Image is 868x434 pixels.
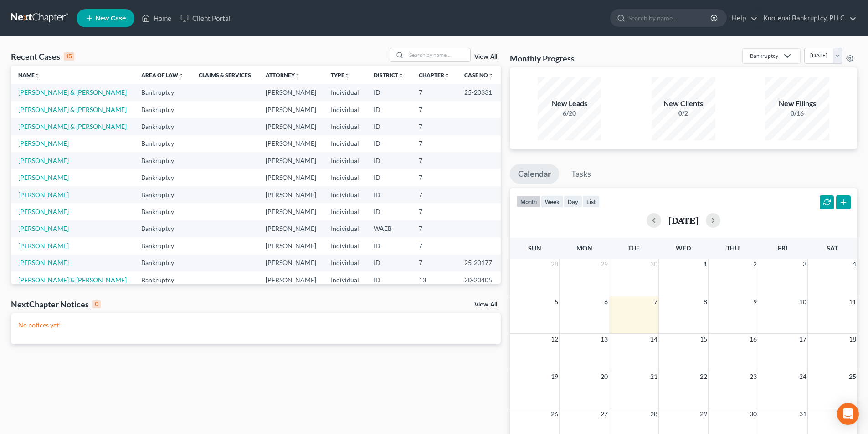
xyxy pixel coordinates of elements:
span: Sat [827,244,838,252]
td: ID [366,271,411,288]
span: 9 [752,296,758,307]
td: [PERSON_NAME] [258,271,324,288]
span: 29 [699,408,708,419]
div: 0/16 [765,109,829,118]
td: [PERSON_NAME] [258,255,324,271]
span: 20 [600,371,609,382]
td: Individual [324,84,366,101]
span: 24 [798,371,807,382]
td: 7 [411,220,457,237]
span: 30 [749,408,758,419]
div: New Filings [765,98,829,109]
div: 6/20 [538,109,601,118]
span: Thu [726,244,740,252]
span: 22 [699,371,708,382]
span: 25 [848,371,857,382]
a: [PERSON_NAME] [18,139,69,147]
span: 21 [649,371,658,382]
td: [PERSON_NAME] [258,169,324,186]
td: Bankruptcy [134,271,191,288]
a: Districtunfold_more [374,71,404,78]
span: 15 [699,334,708,345]
a: [PERSON_NAME] [18,174,69,181]
span: Tue [628,244,640,252]
td: 7 [411,255,457,271]
td: Individual [324,118,366,135]
td: Bankruptcy [134,169,191,186]
td: Individual [324,220,366,237]
h2: [DATE] [668,215,699,225]
td: Individual [324,186,366,203]
td: Individual [324,255,366,271]
td: Bankruptcy [134,255,191,271]
td: Bankruptcy [134,186,191,203]
span: 23 [749,371,758,382]
i: unfold_more [344,73,350,78]
a: Chapterunfold_more [419,71,450,78]
i: unfold_more [35,73,40,78]
div: 15 [64,52,74,61]
td: ID [366,135,411,152]
div: New Leads [538,98,601,109]
td: ID [366,169,411,186]
div: Bankruptcy [750,52,778,60]
a: Client Portal [176,10,235,26]
a: [PERSON_NAME] [18,157,69,164]
td: 7 [411,203,457,220]
td: [PERSON_NAME] [258,84,324,101]
a: [PERSON_NAME] & [PERSON_NAME] [18,106,127,113]
a: [PERSON_NAME] [18,242,69,250]
button: month [516,195,541,208]
button: week [541,195,564,208]
span: 10 [798,296,807,307]
span: Fri [778,244,787,252]
td: Bankruptcy [134,118,191,135]
td: 7 [411,101,457,118]
td: ID [366,255,411,271]
span: 26 [550,408,559,419]
a: View All [474,301,497,308]
h3: Monthly Progress [510,53,575,64]
span: 5 [554,296,559,307]
span: Sun [528,244,541,252]
span: 30 [649,259,658,270]
td: Bankruptcy [134,101,191,118]
td: 25-20331 [457,84,501,101]
span: 28 [649,408,658,419]
span: New Case [95,15,126,22]
td: Individual [324,101,366,118]
td: Individual [324,271,366,288]
td: ID [366,203,411,220]
td: [PERSON_NAME] [258,220,324,237]
td: [PERSON_NAME] [258,237,324,254]
td: Bankruptcy [134,84,191,101]
td: [PERSON_NAME] [258,203,324,220]
td: ID [366,101,411,118]
a: [PERSON_NAME] & [PERSON_NAME] [18,123,127,130]
td: [PERSON_NAME] [258,186,324,203]
td: ID [366,84,411,101]
td: Bankruptcy [134,220,191,237]
span: 18 [848,334,857,345]
td: [PERSON_NAME] [258,118,324,135]
span: 8 [703,296,708,307]
p: No notices yet! [18,321,493,330]
td: Individual [324,203,366,220]
span: 12 [550,334,559,345]
td: 7 [411,186,457,203]
td: 7 [411,152,457,169]
td: 7 [411,169,457,186]
span: 16 [749,334,758,345]
a: View All [474,54,497,60]
button: list [582,195,600,208]
td: Individual [324,169,366,186]
span: 27 [600,408,609,419]
td: 7 [411,237,457,254]
div: Open Intercom Messenger [837,403,859,425]
a: Help [727,10,758,26]
span: 28 [550,259,559,270]
td: Individual [324,152,366,169]
a: [PERSON_NAME] [18,225,69,232]
a: Case Nounfold_more [464,71,493,78]
td: [PERSON_NAME] [258,101,324,118]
